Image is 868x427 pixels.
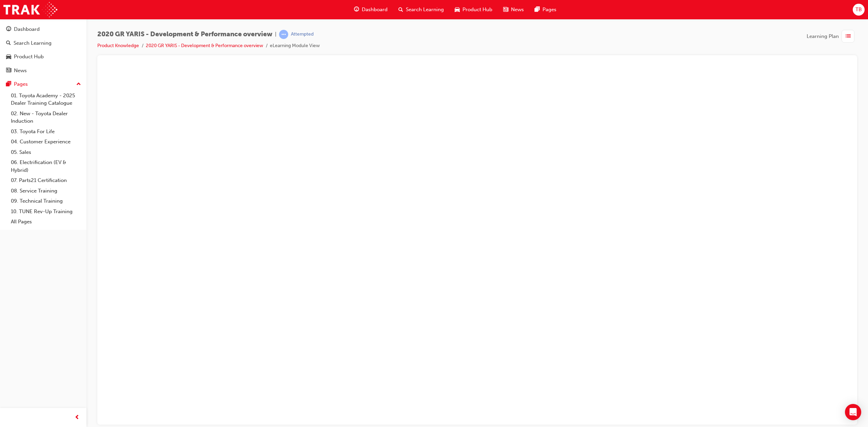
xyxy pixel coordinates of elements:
[3,50,84,63] a: Product Hub
[349,3,393,17] a: guage-iconDashboard
[8,108,84,126] a: 02. New - Toyota Dealer Induction
[3,64,84,77] a: News
[76,80,81,89] span: up-icon
[8,137,84,147] a: 04. Customer Experience
[75,413,80,422] span: prev-icon
[3,22,84,78] button: DashboardSearch LearningProduct HubNews
[393,3,449,17] a: search-iconSearch Learning
[14,39,52,47] div: Search Learning
[6,26,11,33] span: guage-icon
[529,3,562,17] a: pages-iconPages
[498,3,529,17] a: news-iconNews
[146,43,263,48] a: 2020 GR YARIS - Development & Performance overview
[354,5,359,14] span: guage-icon
[14,80,28,88] div: Pages
[449,3,498,17] a: car-iconProduct Hub
[8,196,84,206] a: 09. Technical Training
[807,30,857,43] button: Learning Plan
[3,78,84,90] button: Pages
[14,67,27,75] div: News
[3,2,57,17] img: Trak
[3,37,84,49] a: Search Learning
[6,81,11,87] span: pages-icon
[14,53,44,61] div: Product Hub
[455,5,460,14] span: car-icon
[8,147,84,158] a: 05. Sales
[846,32,851,41] span: list-icon
[8,90,84,108] a: 01. Toyota Academy - 2025 Dealer Training Catalogue
[6,54,11,60] span: car-icon
[503,5,508,14] span: news-icon
[398,5,403,14] span: search-icon
[8,157,84,175] a: 06. Electrification (EV & Hybrid)
[8,206,84,217] a: 10. TUNE Rev-Up Training
[542,6,556,14] span: Pages
[8,186,84,196] a: 08. Service Training
[362,6,388,14] span: Dashboard
[8,175,84,186] a: 07. Parts21 Certification
[6,40,11,46] span: search-icon
[291,31,314,38] div: Attempted
[845,404,861,420] div: Open Intercom Messenger
[3,23,84,36] a: Dashboard
[462,6,492,14] span: Product Hub
[279,30,288,39] span: learningRecordVerb_ATTEMPT-icon
[511,6,524,14] span: News
[275,30,276,38] span: |
[8,126,84,137] a: 03. Toyota For Life
[6,68,11,74] span: news-icon
[97,43,139,48] a: Product Knowledge
[855,6,862,14] span: TB
[535,5,540,14] span: pages-icon
[8,217,84,227] a: All Pages
[97,30,272,38] span: 2020 GR YARIS - Development & Performance overview
[807,33,839,40] span: Learning Plan
[406,6,444,14] span: Search Learning
[853,4,865,16] button: TB
[270,42,320,50] li: eLearning Module View
[14,25,40,33] div: Dashboard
